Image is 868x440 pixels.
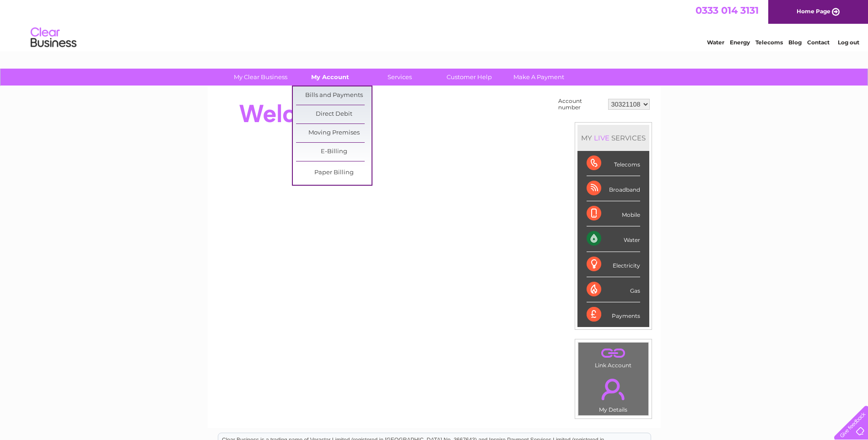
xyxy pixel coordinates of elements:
[296,105,372,123] a: Direct Debit
[695,5,759,16] a: 0333 014 3131
[292,69,368,86] a: My Account
[730,39,750,46] a: Energy
[581,373,646,405] a: .
[578,342,649,371] td: Link Account
[592,134,611,142] div: LIVE
[218,5,651,44] div: Clear Business is a trading name of Verastar Limited (registered in [GEOGRAPHIC_DATA] No. 3667643...
[30,24,77,52] img: logo.png
[755,39,783,46] a: Telecoms
[587,302,640,327] div: Payments
[431,69,507,86] a: Customer Help
[296,143,372,161] a: E-Billing
[362,69,437,86] a: Services
[587,151,640,176] div: Telecoms
[296,124,372,142] a: Moving Premises
[587,252,640,277] div: Electricity
[587,277,640,302] div: Gas
[587,176,640,201] div: Broadband
[807,39,830,46] a: Contact
[587,226,640,252] div: Water
[587,201,640,226] div: Mobile
[581,345,646,361] a: .
[788,39,802,46] a: Blog
[296,164,372,182] a: Paper Billing
[838,39,859,46] a: Log out
[556,96,606,113] td: Account number
[577,125,649,151] div: MY SERVICES
[578,371,649,416] td: My Details
[296,86,372,105] a: Bills and Payments
[501,69,577,86] a: Make A Payment
[707,39,724,46] a: Water
[223,69,298,86] a: My Clear Business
